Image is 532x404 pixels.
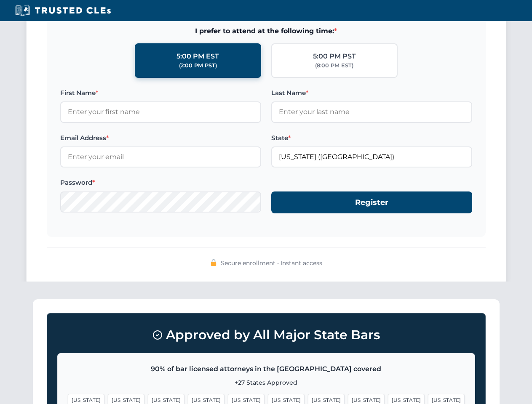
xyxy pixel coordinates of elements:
[60,133,261,143] label: Email Address
[271,146,472,167] input: Georgia (GA)
[60,26,472,37] span: I prefer to attend at the following time:
[60,146,261,167] input: Enter your email
[271,191,472,214] button: Register
[176,51,219,62] div: 5:00 PM EST
[271,133,472,143] label: State
[60,101,261,122] input: Enter your first name
[315,61,353,70] div: (8:00 PM EST)
[68,378,465,387] p: +27 States Approved
[68,364,465,375] p: 90% of bar licensed attorneys in the [GEOGRAPHIC_DATA] covered
[221,258,322,268] span: Secure enrollment • Instant access
[210,259,217,266] img: 🔒
[60,178,261,188] label: Password
[271,88,472,98] label: Last Name
[13,4,113,17] img: Trusted CLEs
[57,324,475,346] h3: Approved by All Major State Bars
[60,88,261,98] label: First Name
[271,101,472,122] input: Enter your last name
[313,51,356,62] div: 5:00 PM PST
[179,61,217,70] div: (2:00 PM PST)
